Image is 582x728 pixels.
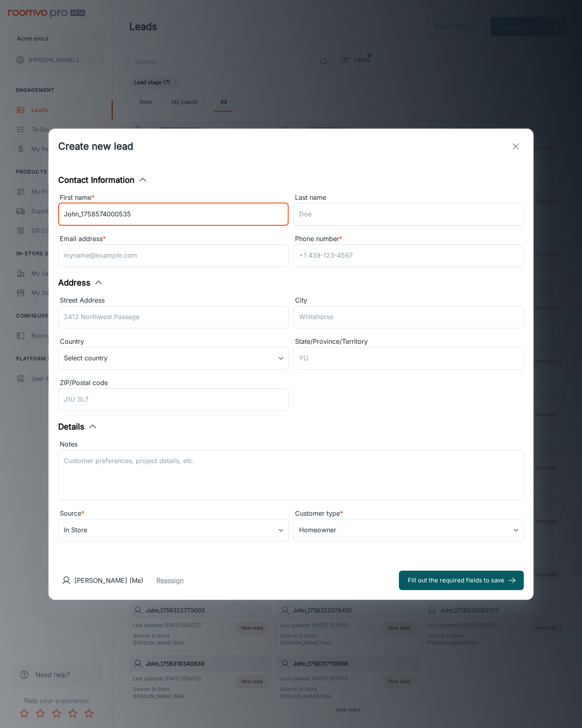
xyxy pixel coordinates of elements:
[58,508,289,519] div: Source
[58,203,289,226] input: John
[58,519,289,542] div: In Store
[58,174,148,186] button: Contact Information
[293,306,524,328] input: Whitehorse
[58,244,289,267] input: myname@example.com
[58,388,289,411] input: J1U 3L7
[58,234,289,244] div: Email address
[293,234,524,244] div: Phone number
[293,295,524,306] div: City
[58,139,133,154] h1: Create new lead
[74,576,143,585] p: [PERSON_NAME] (Me)
[293,203,524,226] input: Doe
[58,193,289,203] div: First name
[58,421,97,433] button: Details
[293,519,524,542] div: Homeowner
[293,193,524,203] div: Last name
[58,336,289,347] div: Country
[293,508,524,519] div: Customer type
[508,138,524,154] button: exit
[58,378,289,388] div: ZIP/Postal code
[58,439,524,450] div: Notes
[293,336,524,347] div: State/Province/Territory
[399,571,524,590] button: Fill out the required fields to save
[293,244,524,267] input: +1 439-123-4567
[293,347,524,370] input: YU
[58,277,103,289] button: Address
[58,306,289,328] input: 2412 Northwest Passage
[58,295,289,306] div: Street Address
[58,347,289,370] div: Select country
[156,576,183,585] button: Reassign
